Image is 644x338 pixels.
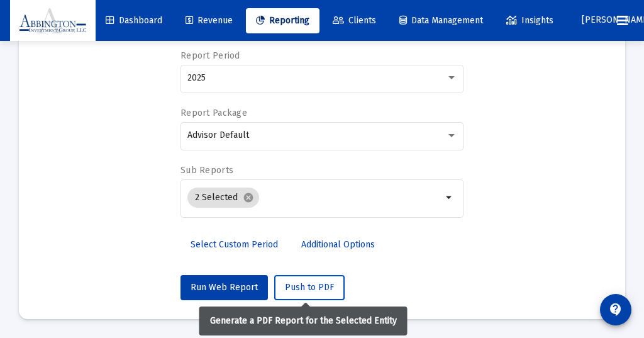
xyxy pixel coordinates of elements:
a: Reporting [246,8,319,33]
mat-icon: cancel [243,192,254,203]
span: Additional Options [301,239,375,250]
span: Reporting [256,15,309,26]
span: Select Custom Period [191,239,278,250]
span: Clients [333,15,376,26]
span: Advisor Default [187,130,249,140]
span: Push to PDF [285,282,334,293]
mat-icon: arrow_drop_down [442,190,457,205]
mat-chip: 2 Selected [187,188,259,208]
a: Insights [496,8,563,33]
a: Revenue [175,8,243,33]
span: Revenue [186,15,233,26]
a: Data Management [389,8,493,33]
span: Run Web Report [191,282,258,293]
button: Run Web Report [180,275,268,300]
img: Dashboard [19,8,86,33]
button: [PERSON_NAME] [567,8,607,33]
label: Sub Reports [180,165,233,176]
button: Push to PDF [274,275,345,300]
a: Clients [323,8,386,33]
span: Data Management [399,15,483,26]
a: Dashboard [96,8,172,33]
label: Report Period [180,50,240,61]
span: Insights [506,15,553,26]
span: Dashboard [106,15,162,26]
mat-chip-list: Selection [187,185,442,210]
mat-icon: contact_support [608,302,623,317]
span: 2025 [187,72,206,83]
label: Report Package [180,108,247,118]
